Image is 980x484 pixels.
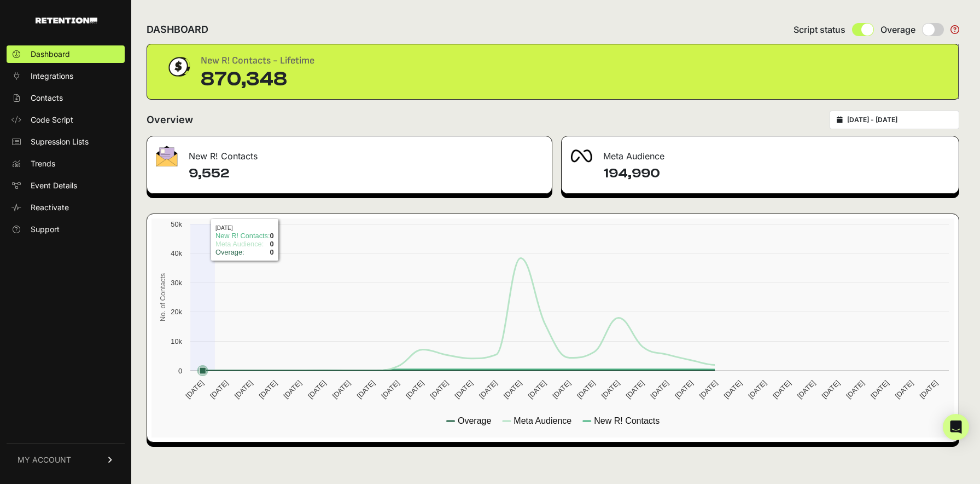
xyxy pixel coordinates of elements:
[7,199,125,216] a: Reactivate
[527,379,548,400] text: [DATE]
[282,379,303,400] text: [DATE]
[171,337,182,345] text: 10k
[869,379,890,400] text: [DATE]
[189,165,543,182] h4: 9,552
[880,23,915,36] span: Overage
[380,379,401,400] text: [DATE]
[562,136,959,169] div: Meta Audience
[306,379,328,400] text: [DATE]
[201,68,314,90] div: 870,348
[477,379,499,400] text: [DATE]
[31,71,73,82] span: Integrations
[147,22,208,37] h2: DASHBOARD
[31,49,70,60] span: Dashboard
[404,379,425,400] text: [DATE]
[771,379,792,400] text: [DATE]
[514,416,571,425] text: Meta Audience
[31,93,63,103] span: Contacts
[233,379,254,400] text: [DATE]
[31,202,69,213] span: Reactivate
[673,379,695,400] text: [DATE]
[171,220,182,228] text: 50k
[201,53,314,68] div: New R! Contacts - Lifetime
[7,45,125,63] a: Dashboard
[171,279,182,287] text: 30k
[844,379,866,400] text: [DATE]
[184,379,205,400] text: [DATE]
[31,180,77,191] span: Event Details
[7,111,125,129] a: Code Script
[943,414,969,440] div: Open Intercom Messenger
[894,379,915,400] text: [DATE]
[575,379,597,400] text: [DATE]
[156,146,178,166] img: fa-envelope-19ae18322b30453b285274b1b8af3d052b27d846a4fbe8435d1a52b978f639a2.png
[257,379,278,400] text: [DATE]
[796,379,817,400] text: [DATE]
[171,308,182,316] text: 20k
[7,443,125,476] a: MY ACCOUNT
[458,416,491,425] text: Overage
[31,224,60,235] span: Support
[603,165,950,182] h4: 194,990
[7,221,125,238] a: Support
[722,379,744,400] text: [DATE]
[7,133,125,151] a: Supression Lists
[594,416,660,425] text: New R! Contacts
[31,136,89,147] span: Supression Lists
[649,379,670,400] text: [DATE]
[208,379,230,400] text: [DATE]
[698,379,719,400] text: [DATE]
[7,89,125,107] a: Contacts
[17,454,71,465] span: MY ACCOUNT
[625,379,646,400] text: [DATE]
[429,379,450,400] text: [DATE]
[31,158,55,169] span: Trends
[31,114,73,125] span: Code Script
[159,273,167,321] text: No. of Contacts
[147,136,552,169] div: New R! Contacts
[551,379,572,400] text: [DATE]
[36,18,97,24] img: Retention.com
[355,379,376,400] text: [DATE]
[453,379,474,400] text: [DATE]
[600,379,621,400] text: [DATE]
[570,149,592,163] img: fa-meta-2f981b61bb99beabf952f7030308934f19ce035c18b003e963880cc3fabeebb7.png
[165,53,192,80] img: dollar-coin-05c43ed7efb7bc0c12610022525b4bbbb207c7efeef5aecc26f025e68dcafac9.png
[7,67,125,85] a: Integrations
[171,249,182,257] text: 40k
[502,379,523,400] text: [DATE]
[794,23,845,36] span: Script status
[331,379,352,400] text: [DATE]
[7,155,125,172] a: Trends
[178,367,182,375] text: 0
[918,379,939,400] text: [DATE]
[746,379,768,400] text: [DATE]
[820,379,842,400] text: [DATE]
[7,177,125,194] a: Event Details
[147,112,193,128] h2: Overview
